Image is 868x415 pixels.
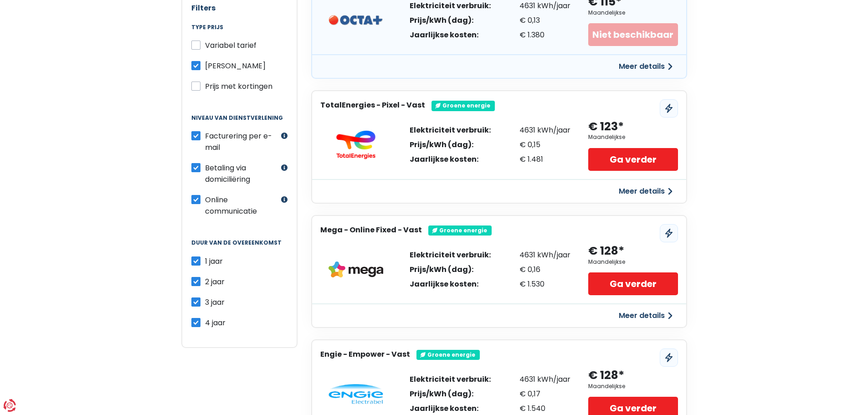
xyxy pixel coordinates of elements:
[588,272,678,295] a: Ga verder
[519,156,570,163] div: € 1.481
[588,148,678,171] a: Ga verder
[519,376,570,383] div: 4631 kWh/jaar
[519,405,570,412] div: € 1.540
[519,251,570,259] div: 4631 kWh/jaar
[205,297,225,307] span: 3 jaar
[588,119,624,134] div: € 123*
[410,281,491,288] div: Jaarlijkse kosten:
[191,240,288,255] legend: Duur van de overeenkomst
[205,194,279,217] label: Online communicatie
[613,58,678,75] button: Meer details
[205,162,279,185] label: Betaling via domiciliëring
[205,277,225,287] span: 2 jaar
[431,101,495,111] div: Groene energie
[329,15,383,26] img: Octa
[519,31,570,39] div: € 1.380
[410,127,491,134] div: Elektriciteit verbruik:
[416,350,480,360] div: Groene energie
[588,23,678,46] div: Niet beschikbaar
[519,266,570,273] div: € 0,16
[428,225,492,236] div: Groene energie
[205,61,266,71] span: [PERSON_NAME]
[588,244,624,259] div: € 128*
[329,384,383,404] img: Engie
[410,141,491,149] div: Prijs/kWh (dag):
[329,130,383,159] img: TotalEnergies
[519,17,570,24] div: € 0,13
[191,115,288,130] legend: Niveau van dienstverlening
[588,259,625,265] div: Maandelijkse
[519,127,570,134] div: 4631 kWh/jaar
[329,261,383,278] img: Mega
[410,31,491,39] div: Jaarlijkse kosten:
[410,156,491,163] div: Jaarlijkse kosten:
[320,350,410,359] h3: Engie - Empower - Vast
[205,130,279,153] label: Facturering per e-mail
[588,368,624,383] div: € 128*
[588,10,625,16] div: Maandelijkse
[588,383,625,389] div: Maandelijkse
[320,225,422,234] h3: Mega - Online Fixed - Vast
[410,405,491,412] div: Jaarlijkse kosten:
[191,4,288,12] h2: Filters
[205,256,223,266] span: 1 jaar
[519,390,570,398] div: € 0,17
[519,141,570,149] div: € 0,15
[410,2,491,10] div: Elektriciteit verbruik:
[410,251,491,259] div: Elektriciteit verbruik:
[588,134,625,140] div: Maandelijkse
[410,376,491,383] div: Elektriciteit verbruik:
[613,183,678,200] button: Meer details
[519,281,570,288] div: € 1.530
[205,318,226,328] span: 4 jaar
[320,101,425,109] h3: TotalEnergies - Pixel - Vast
[519,2,570,10] div: 4631 kWh/jaar
[410,390,491,398] div: Prijs/kWh (dag):
[613,307,678,324] button: Meer details
[205,40,257,51] span: Variabel tarief
[410,266,491,273] div: Prijs/kWh (dag):
[205,81,272,92] span: Prijs met kortingen
[410,17,491,24] div: Prijs/kWh (dag):
[191,24,288,40] legend: Type prijs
